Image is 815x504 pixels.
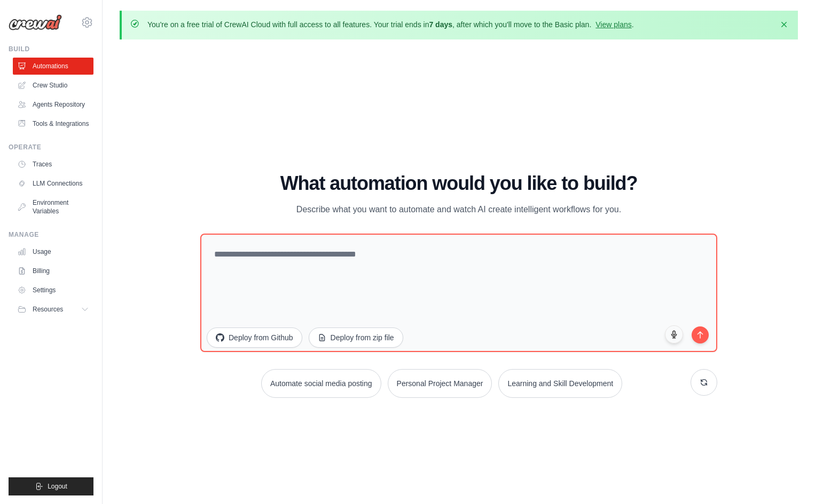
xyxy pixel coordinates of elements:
[147,19,634,30] p: You're on a free trial of CrewAI Cloud with full access to all features. Your trial ends in , aft...
[207,327,302,348] button: Deploy from Github
[498,369,622,398] button: Learning and Skill Development
[13,175,93,192] a: LLM Connections
[279,203,638,217] p: Describe what you want to automate and watch AI create intelligent workflows for you.
[9,477,93,495] button: Logout
[9,230,93,239] div: Manage
[13,77,93,94] a: Crew Studio
[13,58,93,75] a: Automations
[13,301,93,318] button: Resources
[13,282,93,299] a: Settings
[429,20,452,29] strong: 7 days
[13,115,93,132] a: Tools & Integrations
[13,194,93,220] a: Environment Variables
[13,243,93,260] a: Usage
[762,453,815,504] iframe: Chat Widget
[261,369,381,398] button: Automate social media posting
[595,20,631,29] a: View plans
[13,96,93,113] a: Agents Repository
[48,482,67,491] span: Logout
[13,156,93,173] a: Traces
[9,143,93,151] div: Operate
[33,305,63,314] span: Resources
[13,262,93,279] a: Billing
[388,369,492,398] button: Personal Project Manager
[9,14,62,30] img: Logo
[200,173,717,194] h1: What automation would you like to build?
[9,45,93,53] div: Build
[309,327,403,348] button: Deploy from zip file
